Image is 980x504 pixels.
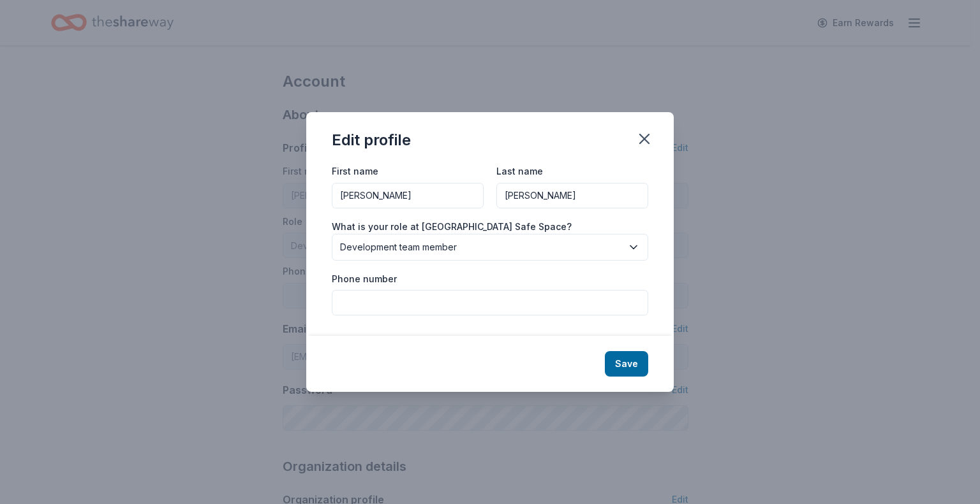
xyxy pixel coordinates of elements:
label: Phone number [332,273,397,285]
button: Save [605,351,648,377]
div: Edit profile [332,130,411,150]
button: Development team member [332,234,648,261]
label: First name [332,165,378,178]
span: Development team member [340,240,622,255]
label: What is your role at [GEOGRAPHIC_DATA] Safe Space? [332,220,572,233]
label: Last name [496,165,543,178]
